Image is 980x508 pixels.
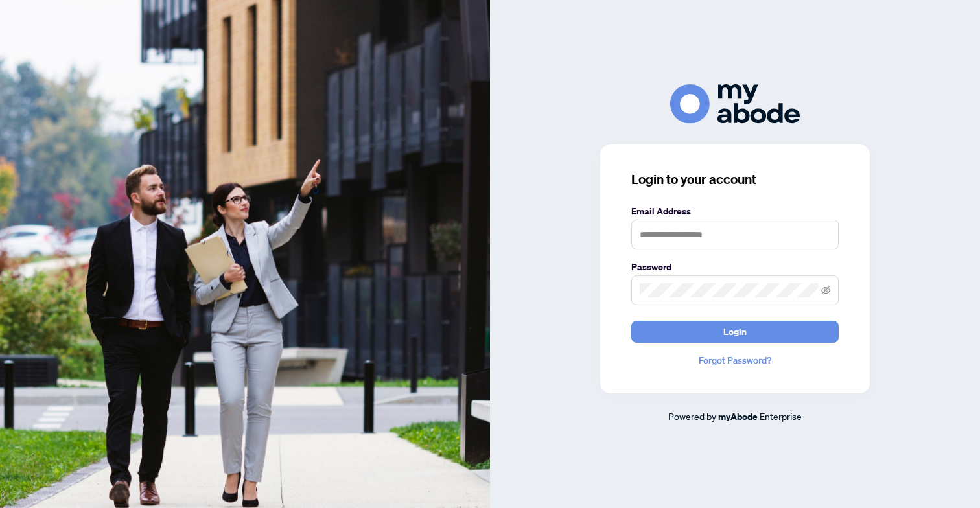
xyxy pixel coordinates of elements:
span: Powered by [668,410,716,422]
span: Enterprise [760,410,802,422]
button: Login [631,321,839,343]
label: Password [631,260,839,274]
label: Email Address [631,204,839,218]
img: ma-logo [670,84,800,124]
a: myAbode [718,410,758,424]
h3: Login to your account [631,170,839,189]
a: Forgot Password? [631,353,839,367]
span: eye-invisible [821,286,830,295]
span: Login [723,321,747,342]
